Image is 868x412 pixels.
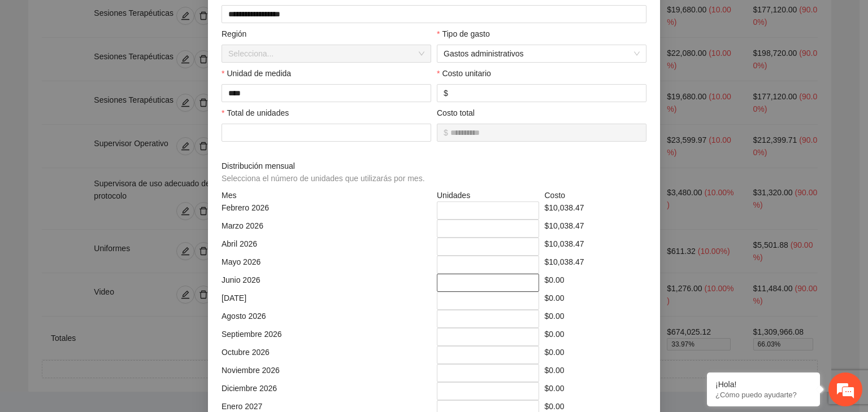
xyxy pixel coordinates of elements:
[219,189,434,201] div: Mes
[219,364,434,382] div: Noviembre 2026
[542,189,650,201] div: Costo
[715,380,811,389] div: ¡Hola!
[542,328,650,346] div: $0.00
[437,107,475,119] label: Costo total
[222,160,429,185] span: Distribución mensual
[222,28,246,40] label: Región
[444,87,448,99] span: $
[542,274,650,292] div: $0.00
[219,310,434,328] div: Agosto 2026
[222,67,291,80] label: Unidad de medida
[542,292,650,310] div: $0.00
[59,58,190,72] div: Chatee con nosotros ahora
[219,238,434,256] div: Abril 2026
[542,364,650,382] div: $0.00
[185,6,212,33] div: Minimizar ventana de chat en vivo
[219,274,434,292] div: Junio 2026
[542,256,650,274] div: $10,038.47
[6,284,215,324] textarea: Escriba su mensaje y pulse “Intro”
[444,45,640,62] span: Gastos administrativos
[434,189,542,201] div: Unidades
[66,139,156,253] span: Estamos en línea.
[542,201,650,220] div: $10,038.47
[219,201,434,220] div: Febrero 2026
[542,310,650,328] div: $0.00
[222,174,425,183] span: Selecciona el número de unidades que utilizarás por mes.
[542,238,650,256] div: $10,038.47
[219,292,434,310] div: [DATE]
[715,391,811,399] p: ¿Cómo puedo ayudarte?
[542,382,650,400] div: $0.00
[437,28,490,40] label: Tipo de gasto
[219,220,434,238] div: Marzo 2026
[444,126,448,139] span: $
[222,107,289,119] label: Total de unidades
[542,346,650,364] div: $0.00
[219,256,434,274] div: Mayo 2026
[219,346,434,364] div: Octubre 2026
[219,328,434,346] div: Septiembre 2026
[219,382,434,400] div: Diciembre 2026
[542,220,650,238] div: $10,038.47
[437,67,491,80] label: Costo unitario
